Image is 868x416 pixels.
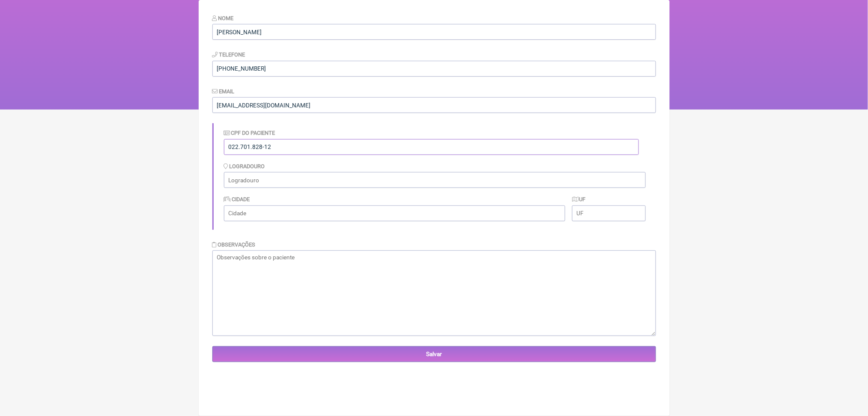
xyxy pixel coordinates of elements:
[224,130,275,136] label: CPF do Paciente
[224,172,646,188] input: Logradouro
[572,205,645,221] input: UF
[224,205,566,221] input: Cidade
[212,241,256,248] label: Observações
[212,61,656,77] input: 21 9124 2137
[224,196,250,202] label: Cidade
[212,88,235,95] label: Email
[212,15,234,21] label: Nome
[212,346,656,362] input: Salvar
[212,51,245,58] label: Telefone
[572,196,586,202] label: UF
[212,24,656,40] input: Nome do Paciente
[224,163,265,169] label: Logradouro
[212,97,656,113] input: paciente@email.com
[224,139,639,155] input: Identificação do Paciente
